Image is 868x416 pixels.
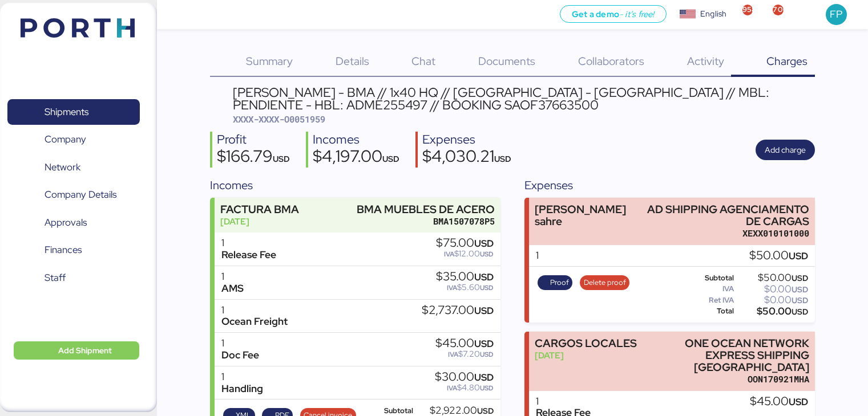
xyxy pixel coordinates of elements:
div: Incomes [210,177,500,194]
span: USD [792,295,808,305]
span: USD [382,153,399,164]
span: IVA [447,283,457,292]
div: [PERSON_NAME] - BMA // 1x40 HQ // [GEOGRAPHIC_DATA] - [GEOGRAPHIC_DATA] // MBL: PENDIENTE - HBL: ... [233,86,815,112]
span: USD [789,395,808,408]
a: Approvals [7,210,140,236]
a: Company Details [7,182,140,208]
a: Company [7,127,140,153]
span: Documents [478,54,535,68]
div: 1 [536,250,539,262]
button: Proof [538,275,573,290]
span: Finances [45,242,82,258]
span: IVA [447,384,457,393]
span: Shipments [45,104,88,120]
button: Add charge [756,140,815,160]
div: [DATE] [535,349,637,361]
a: Network [7,154,140,181]
div: 1 [536,395,591,407]
div: [PERSON_NAME] sahre [535,203,639,227]
button: Menu [164,5,183,25]
span: Approvals [45,214,87,231]
span: USD [474,337,494,350]
div: IVA [685,285,734,293]
div: Handling [221,383,263,395]
span: Company Details [45,186,116,203]
div: Total [685,307,734,315]
span: XXXX-XXXX-O0051959 [233,113,325,125]
div: $75.00 [436,237,494,250]
div: 1 [221,271,244,283]
div: 1 [221,371,263,383]
span: Chat [411,54,435,68]
a: Shipments [7,99,140,125]
div: $7.20 [435,350,494,358]
span: Activity [687,54,724,68]
div: [DATE] [220,215,299,227]
span: USD [792,284,808,295]
div: $0.00 [736,285,808,293]
span: USD [792,307,808,317]
div: $50.00 [736,307,808,316]
span: USD [477,406,494,416]
div: $50.00 [749,250,808,262]
div: Profit [217,132,290,148]
a: Staff [7,265,140,291]
div: OON170921MHA [644,373,809,385]
div: Expenses [422,132,511,148]
div: Subtotal [685,274,734,282]
div: $45.00 [435,337,494,350]
div: CARGOS LOCALES [535,337,637,349]
span: Add Shipment [58,344,112,357]
div: BMA1507078P5 [357,215,495,227]
a: Finances [7,237,140,263]
div: Ret IVA [685,296,734,304]
div: $30.00 [435,371,494,384]
span: USD [480,384,494,393]
span: USD [474,304,494,317]
div: BMA MUEBLES DE ACERO [357,203,495,215]
div: Doc Fee [221,349,259,361]
div: 1 [221,337,259,349]
div: $166.79 [217,148,290,168]
div: AMS [221,283,244,295]
span: Details [336,54,369,68]
span: Proof [550,276,569,289]
div: $5.60 [436,283,494,292]
button: Delete proof [580,275,629,290]
div: $35.00 [436,271,494,283]
span: IVA [448,350,458,359]
span: Collaborators [578,54,644,68]
div: Ocean Freight [221,316,288,328]
div: $50.00 [736,274,808,282]
div: AD SHIPPING AGENCIAMENTO DE CARGAS [644,203,809,227]
div: $2,922.00 [415,406,494,415]
span: IVA [444,250,454,259]
span: USD [474,237,494,250]
span: USD [480,350,494,359]
div: Incomes [313,132,399,148]
span: Network [45,159,80,176]
span: Summary [246,54,293,68]
span: USD [480,283,494,292]
div: Expenses [524,177,814,194]
div: Release Fee [221,249,276,261]
div: 1 [221,237,276,249]
span: FP [830,7,842,22]
div: $2,737.00 [422,304,494,317]
div: English [700,8,726,20]
span: USD [494,153,511,164]
span: Add charge [765,143,806,157]
div: ONE OCEAN NETWORK EXPRESS SHIPPING [GEOGRAPHIC_DATA] [644,337,809,373]
div: $12.00 [436,250,494,258]
div: $4,030.21 [422,148,511,168]
div: Subtotal [370,407,414,415]
div: $0.00 [736,296,808,304]
div: $4,197.00 [313,148,399,168]
span: Staff [45,270,66,286]
span: USD [273,153,290,164]
div: $45.00 [750,395,808,408]
span: Delete proof [584,276,626,289]
span: Charges [766,54,808,68]
span: USD [792,273,808,283]
div: FACTURA BMA [220,203,299,215]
